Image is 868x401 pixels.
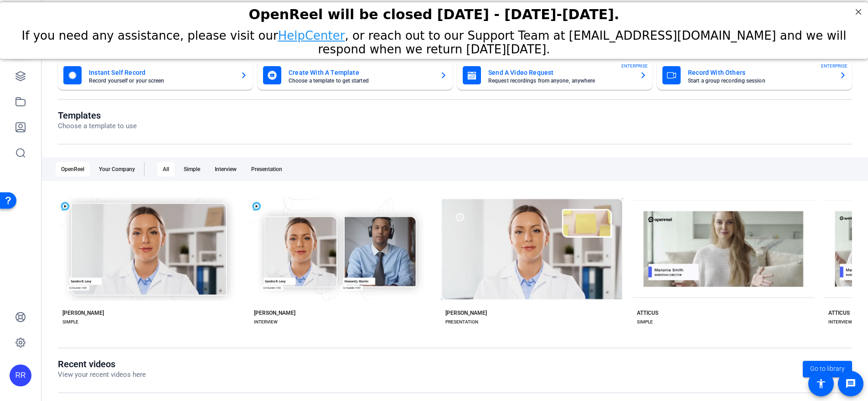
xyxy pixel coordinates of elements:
[157,162,175,177] div: All
[58,370,146,380] p: View your recent videos here
[178,162,206,177] div: Simple
[289,78,433,83] mat-card-subtitle: Choose a template to get started
[62,309,104,317] div: [PERSON_NAME]
[254,309,295,317] div: [PERSON_NAME]
[457,61,652,90] button: Send A Video RequestRequest recordings from anyone, anywhereENTERPRISE
[821,62,847,69] span: ENTERPRISE
[10,365,31,386] div: RR
[828,318,852,326] div: INTERVIEW
[278,26,345,40] a: HelpCenter
[810,364,845,374] span: Go to library
[845,378,856,389] mat-icon: message
[828,309,850,317] div: ATTICUS
[93,162,140,177] div: Your Company
[803,361,852,377] a: Go to library
[89,67,233,78] mat-card-title: Instant Self Record
[621,62,648,69] span: ENTERPRISE
[62,318,78,326] div: SIMPLE
[209,162,242,177] div: Interview
[258,61,453,90] button: Create With A TemplateChoose a template to get started
[637,318,653,326] div: SIMPLE
[58,121,137,131] p: Choose a template to use
[688,67,832,78] mat-card-title: Record With Others
[637,309,658,317] div: ATTICUS
[11,4,857,20] div: OpenReel will be closed [DATE] - [DATE]-[DATE].
[289,67,433,78] mat-card-title: Create With A Template
[445,309,487,317] div: [PERSON_NAME]
[488,78,632,83] mat-card-subtitle: Request recordings from anyone, anywhere
[816,378,827,389] mat-icon: accessibility
[56,162,90,177] div: OpenReel
[22,26,847,54] span: If you need any assistance, please visit our , or reach out to our Support Team at [EMAIL_ADDRESS...
[246,162,288,177] div: Presentation
[688,78,832,83] mat-card-subtitle: Start a group recording session
[488,67,632,78] mat-card-title: Send A Video Request
[89,78,233,83] mat-card-subtitle: Record yourself or your screen
[58,359,146,370] h1: Recent videos
[58,110,137,121] h1: Templates
[58,61,253,90] button: Instant Self RecordRecord yourself or your screen
[254,318,278,326] div: INTERVIEW
[657,61,852,90] button: Record With OthersStart a group recording sessionENTERPRISE
[445,318,478,326] div: PRESENTATION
